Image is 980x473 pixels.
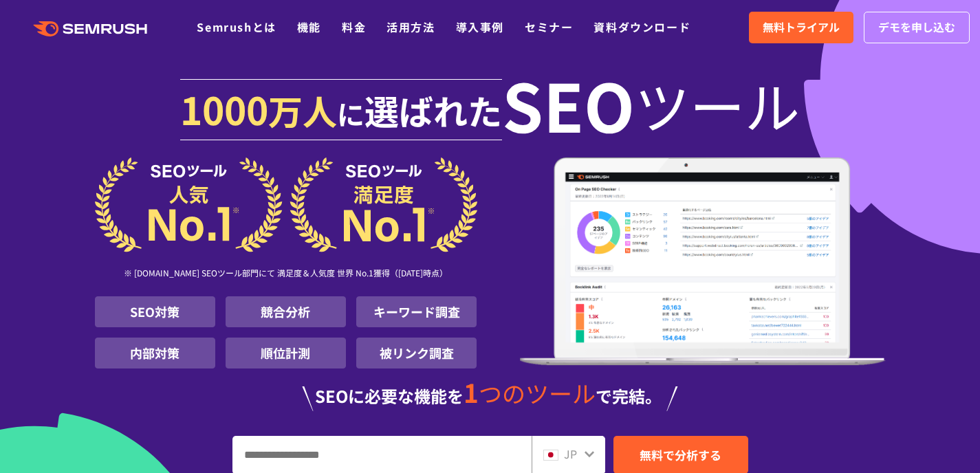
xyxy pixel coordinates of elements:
span: に [337,93,364,133]
a: 機能 [297,19,321,35]
li: キーワード調査 [356,296,477,327]
span: 無料トライアル [763,19,840,36]
span: ツール [635,77,800,132]
a: 無料トライアル [749,12,853,43]
span: 万人 [268,85,337,135]
span: 選ばれた [364,85,502,135]
span: 無料で分析する [640,446,721,463]
span: つのツール [479,376,596,410]
li: 被リンク調査 [356,338,477,368]
span: 1 [464,373,479,410]
li: 競合分析 [226,296,346,327]
span: 1000 [180,81,268,136]
li: 順位計測 [226,338,346,368]
span: デモを申し込む [878,19,955,36]
span: で完結。 [596,384,662,408]
a: Semrushとは [197,19,276,35]
div: ※ [DOMAIN_NAME] SEOツール部門にて 満足度＆人気度 世界 No.1獲得（[DATE]時点） [95,252,477,296]
li: SEO対策 [95,296,215,327]
a: 料金 [342,19,366,35]
div: SEOに必要な機能を [95,379,886,411]
a: セミナー [525,19,573,35]
a: デモを申し込む [864,12,970,43]
a: 資料ダウンロード [594,19,690,35]
li: 内部対策 [95,338,215,368]
span: SEO [502,77,635,132]
a: 活用方法 [386,19,435,35]
span: JP [564,445,577,462]
a: 導入事例 [456,19,504,35]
